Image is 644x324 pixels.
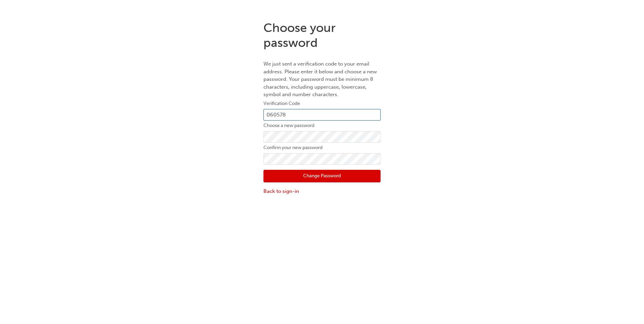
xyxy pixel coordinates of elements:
button: Change Password [263,170,381,183]
label: Verification Code [263,100,381,108]
label: Choose a new password [263,122,381,130]
h1: Choose your password [263,20,381,50]
input: e.g. 123456 [263,109,381,121]
p: We just sent a verification code to your email address. Please enter it below and choose a new pa... [263,60,381,98]
a: Back to sign-in [263,187,381,195]
label: Confirm your new password [263,144,381,152]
